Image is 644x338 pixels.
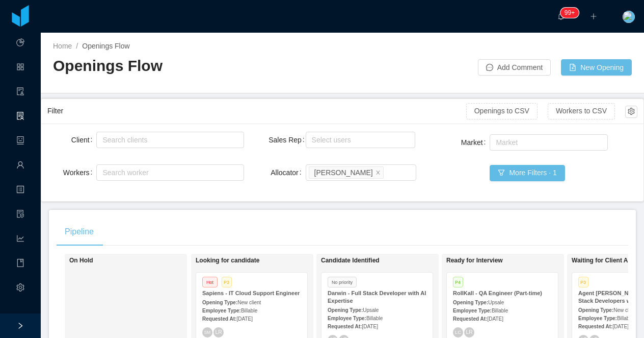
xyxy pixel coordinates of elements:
div: Pipeline [57,218,102,246]
sup: 575 [560,8,579,18]
span: SM [204,330,210,334]
i: icon: line-chart [16,230,24,250]
span: New client [237,300,261,305]
strong: Requested At: [453,316,487,322]
span: [DATE] [487,316,503,322]
label: Workers [63,168,97,177]
span: LR [466,329,472,335]
strong: RollKall - QA Engineer (Part-time) [453,290,542,296]
label: Market [461,138,490,147]
label: Allocator [271,168,305,177]
strong: Sapiens - IT Cloud Support Engineer [202,290,300,296]
strong: Opening Type: [328,307,363,313]
div: Search worker [102,167,228,178]
span: P3 [222,277,232,287]
button: icon: file-addNew Opening [561,59,632,76]
li: Luisa Romero [309,166,384,179]
a: icon: audit [16,82,24,103]
a: icon: user [16,155,24,177]
i: icon: close [375,170,381,176]
img: 1204094d-11d0-43ac-9641-0ee8ad47dd94_60c248e989179.png [623,11,635,23]
div: Search clients [102,135,233,145]
span: New client [613,307,637,313]
button: icon: messageAdd Comment [478,59,551,76]
label: Sales Rep [269,136,308,144]
span: Billable [241,308,257,313]
span: Hot [202,277,218,287]
div: Market [496,137,597,148]
span: Upsale [363,307,379,313]
a: icon: appstore [16,57,24,79]
span: Billable [617,316,633,321]
input: Client [99,134,105,146]
div: Select users [312,135,405,145]
strong: Darwin - Full Stack Developer with AI Expertise [328,290,426,304]
a: icon: robot [16,131,24,152]
i: icon: book [16,254,24,275]
button: Workers to CSV [548,103,615,119]
strong: Opening Type: [453,300,488,305]
button: Openings to CSV [466,103,538,119]
h1: Ready for Interview [446,257,589,264]
i: icon: bell [557,13,565,20]
span: [DATE] [236,316,252,322]
span: Openings Flow [82,42,129,50]
i: icon: plus [590,13,597,20]
span: Upsale [488,300,504,305]
input: Allocator [386,166,391,179]
a: icon: profile [16,180,24,201]
span: P3 [578,277,588,287]
input: Workers [99,166,105,179]
a: icon: pie-chart [16,33,24,54]
div: Filter [47,102,466,120]
span: No priority [328,277,357,287]
span: [DATE] [362,324,378,329]
h2: Openings Flow [53,56,342,77]
input: Sales Rep [309,134,314,146]
h1: Looking for candidate [196,257,338,264]
i: icon: file-protect [16,205,24,226]
strong: Requested At: [578,324,612,329]
strong: Opening Type: [578,307,613,313]
strong: Employee Type: [328,316,366,321]
span: / [76,42,78,50]
strong: Opening Type: [202,300,237,305]
strong: Employee Type: [453,308,492,313]
span: P4 [453,277,463,287]
h1: On Hold [69,257,212,264]
label: Client [71,136,97,144]
strong: Employee Type: [578,316,617,321]
strong: Employee Type: [202,308,241,313]
button: icon: setting [625,106,637,118]
input: Market [493,136,498,149]
i: icon: setting [16,279,24,299]
span: LR [215,329,222,335]
span: LC [455,329,462,335]
strong: Requested At: [202,316,236,322]
strong: Requested At: [328,324,362,329]
i: icon: solution [16,107,24,128]
span: Billable [366,316,383,321]
a: Home [53,42,72,50]
button: icon: filterMore Filters · 1 [490,165,565,181]
h1: Candidate Identified [321,257,464,264]
span: Billable [492,308,508,313]
span: [DATE] [612,324,628,329]
div: [PERSON_NAME] [314,167,373,178]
